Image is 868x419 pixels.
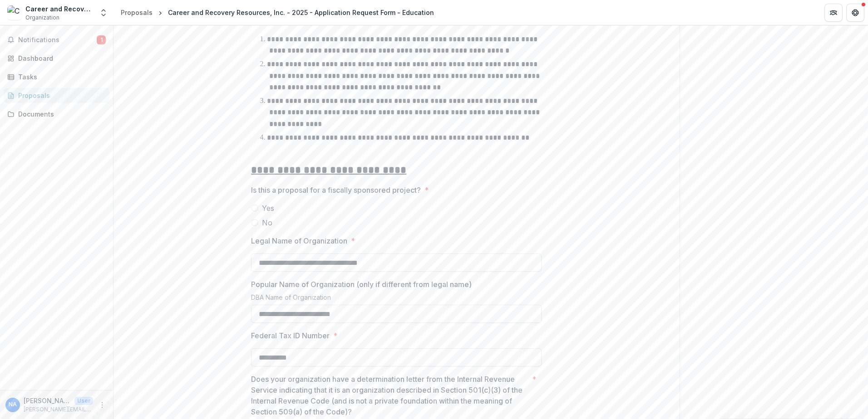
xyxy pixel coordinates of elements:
p: Does your organization have a determination letter from the Internal Revenue Service indicating t... [251,374,528,417]
a: Documents [4,107,109,122]
div: Career and Recovery Resources, Inc. - 2025 - Application Request Form - Education [168,8,434,17]
button: Open entity switcher [97,4,110,22]
p: [PERSON_NAME] [24,396,71,405]
a: Dashboard [4,51,109,66]
div: Documents [18,109,102,119]
img: Career and Recovery Resources, Inc. [7,5,22,20]
div: Nkechi Agwuenu [9,402,17,408]
div: DBA Name of Organization [251,293,542,305]
p: User [74,397,93,405]
button: More [97,400,108,410]
span: No [262,217,272,228]
div: Career and Recovery Resources, Inc. [25,4,94,14]
div: Proposals [121,8,153,17]
button: Get Help [846,4,864,22]
p: [PERSON_NAME][EMAIL_ADDRESS][DOMAIN_NAME] [24,405,93,414]
p: Federal Tax ID Number [251,330,330,341]
span: 1 [97,35,106,44]
nav: breadcrumb [117,6,438,19]
button: Partners [824,4,843,22]
span: Organization [25,14,59,22]
div: Dashboard [18,54,102,63]
a: Proposals [117,6,156,19]
p: Popular Name of Organization (only if different from legal name) [251,279,472,290]
a: Proposals [4,88,109,103]
span: Yes [262,203,274,214]
div: Proposals [18,91,102,100]
p: Legal Name of Organization [251,235,347,246]
div: Tasks [18,72,102,82]
button: Notifications1 [4,33,109,47]
p: Is this a proposal for a fiscally sponsored project? [251,185,421,195]
a: Tasks [4,69,109,84]
span: Notifications [18,36,97,44]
